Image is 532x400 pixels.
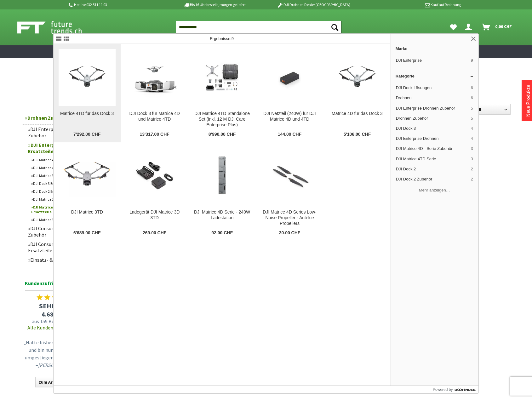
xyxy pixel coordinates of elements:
[363,1,461,9] p: Kauf auf Rechnung
[188,143,255,241] a: DJI Matrice 4D Serie - 240W Ladestation DJI Matrice 4D Serie - 240W Ladestation 92.00 CHF
[396,106,468,111] span: DJI Enterprise Drohnen Zubehör
[42,310,54,318] span: 4.68
[17,20,96,35] img: Shop Futuretrends - zur Startseite wechseln
[22,318,88,324] span: aus 159 Bewertungen
[396,166,468,172] span: DJI Dock 2
[471,156,473,162] span: 3
[391,44,478,54] a: Marke
[209,132,236,137] span: 8'990.00 CHF
[126,209,183,221] div: Ladegerät DJI Matrice 3D 3TD
[59,156,116,197] img: DJI Matrice 3TD
[261,111,318,122] div: DJI Netzteil (240W) für DJI Matrice 4D und 4TD
[396,136,468,141] span: DJI Enterprise Drohnen
[25,279,85,291] span: Kundenzufriedenheit
[59,56,116,99] img: Matrice 4TD für das Dock 3
[193,209,250,221] div: DJI Matrice 4D Serie - 240W Ladestation
[25,255,88,265] a: Einsatz- & Pilotenbedarf
[25,124,88,140] a: DJI Enterprise Drohnen Zubehör
[495,21,512,31] span: 0,00 CHF
[23,339,86,369] p: „Hatte bisher die Mavic 3 Pro und bin nun auf die 4 Pro umgestiegen. Für den pro...“ –
[471,58,473,63] span: 9
[278,132,301,137] span: 144.00 CHF
[28,172,88,180] a: DJI Matrice 350 Ersatzteile
[143,230,166,236] span: 269.00 CHF
[28,195,88,203] a: DJI Matrice 3D - Serie Ersatzteile
[22,301,88,310] span: SEHR GUT
[166,1,264,9] p: Bis 16 Uhr bestellt, morgen geliefert.
[471,166,473,172] span: 2
[396,176,468,182] span: DJI Dock 2 Zubehör
[396,146,468,151] span: DJI Matrice 4D - Serie Zubehör
[28,216,88,224] a: DJI Matrice 30 Ersatzteile
[329,56,386,99] img: Matrice 4D für das Dock 3
[471,116,473,121] span: 5
[391,71,478,81] a: Kategorie
[396,95,468,101] span: Drohnen
[19,72,514,88] h1: DJI Matrice 4D - Serie Ersatzteile
[126,111,183,122] div: DJI Dock 3 für Matrice 4D und Matrice 4TD
[525,85,531,117] a: Neue Produkte
[396,85,468,91] span: DJI Dock Lösungen
[471,126,473,131] span: 4
[344,132,371,137] span: 5'106.00 CHF
[396,116,468,121] span: Drohnen Zubehör
[210,36,234,41] span: Ergebnisse:
[193,57,250,98] img: DJI Matrice 4TD Standalone Set (inkl. 12 M DJI Care Enterprise Plus)
[462,21,477,33] a: Dein Konto
[323,44,391,142] a: Matrice 4D für das Dock 3 Matrice 4D für das Dock 3 5'106.00 CHF
[126,155,183,197] img: Ladegerät DJI Matrice 3D 3TD
[140,132,169,137] span: 13'317.00 CHF
[28,187,88,195] a: DJI Dock 2 Ersatzteile
[479,21,515,33] a: Warenkorb
[396,126,468,131] span: DJI Dock 3
[28,180,88,187] a: DJI Dock 3 Ersatzteile
[433,386,478,393] a: Powered by
[126,49,183,106] img: DJI Dock 3 für Matrice 4D und Matrice 4TD
[25,239,88,255] a: DJI Consumer Drohnen Ersatzteile
[25,224,88,239] a: DJI Consumer Drohnen Zubehör
[54,44,121,142] a: Matrice 4TD für das Dock 3 Matrice 4TD für das Dock 3 7'292.00 CHF
[188,44,255,142] a: DJI Matrice 4TD Standalone Set (inkl. 12 M DJI Care Enterprise Plus) DJI Matrice 4TD Standalone S...
[396,156,468,162] span: DJI Matrice 4TD Serie
[35,377,74,387] a: zum Artikel
[121,44,188,142] a: DJI Dock 3 für Matrice 4D und Matrice 4TD DJI Dock 3 für Matrice 4D und Matrice 4TD 13'317.00 CHF
[22,310,88,318] span: / 5.00
[256,143,323,241] a: DJI Matrice 4D Series Low-Noise Propeller - Anti-lce Propellers DJI Matrice 4D Series Low-Noise P...
[447,21,460,33] a: Meine Favoriten
[73,132,101,137] span: 7'292.00 CHF
[328,21,341,33] button: Suchen
[471,176,473,182] span: 2
[329,111,386,117] div: Matrice 4D für das Dock 3
[28,156,88,164] a: DJI Matrice 4 Serie Ersatzteile
[194,148,250,204] img: DJI Matrice 4D Serie - 240W Ladestation
[73,230,101,236] span: 6'689.00 CHF
[121,143,188,241] a: Ladegerät DJI Matrice 3D 3TD Ladegerät DJI Matrice 3D 3TD 269.00 CHF
[393,185,476,195] button: Mehr anzeigen…
[25,140,88,156] a: DJI Enterprise Drohnen Ersatzteile
[68,1,166,9] p: Hotline 032 511 11 03
[59,111,116,117] div: Matrice 4TD für das Dock 3
[176,21,341,33] input: Produkt, Marke, Kategorie, EAN, Artikelnummer…
[27,324,82,331] a: Alle Kundenbewertungen
[232,36,234,41] span: 9
[261,155,318,197] img: DJI Matrice 4D Series Low-Noise Propeller - Anti-lce Propellers
[256,44,323,142] a: DJI Netzteil (240W) für DJI Matrice 4D und 4TD DJI Netzteil (240W) für DJI Matrice 4D und 4TD 144...
[28,164,88,172] a: DJI Matrice 400 Ersatzteile
[471,146,473,151] span: 3
[59,209,116,215] div: DJI Matrice 3TD
[396,58,468,63] span: DJI Enterprise
[28,203,88,216] a: DJI Matrice 4D - Serie Ersatzteile
[433,387,453,392] span: Powered by
[193,111,250,128] div: DJI Matrice 4TD Standalone Set (inkl. 12 M DJI Care Enterprise Plus)
[471,106,473,111] span: 5
[38,362,74,368] em: [PERSON_NAME]
[279,230,300,236] span: 30.00 CHF
[22,111,88,124] a: Drohnen Zubehör
[54,143,121,241] a: DJI Matrice 3TD DJI Matrice 3TD 6'689.00 CHF
[471,95,473,101] span: 6
[264,1,363,9] p: DJI Drohnen Dealer [GEOGRAPHIC_DATA]
[261,56,318,99] img: DJI Netzteil (240W) für DJI Matrice 4D und 4TD
[261,209,318,226] div: DJI Matrice 4D Series Low-Noise Propeller - Anti-lce Propellers
[211,230,233,236] span: 92.00 CHF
